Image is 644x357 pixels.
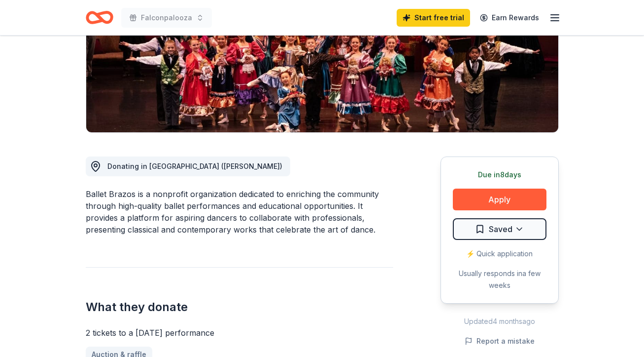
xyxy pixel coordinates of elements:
[474,9,545,27] a: Earn Rewards
[86,299,393,315] h2: What they donate
[86,6,113,29] a: Home
[441,316,559,327] div: Updated 4 months ago
[141,12,192,24] span: Falconpalooza
[489,223,512,236] span: Saved
[453,218,546,240] button: Saved
[86,327,393,339] div: 2 tickets to a [DATE] performance
[453,268,546,291] div: Usually responds in a few weeks
[397,9,470,27] a: Start free trial
[107,162,282,170] span: Donating in [GEOGRAPHIC_DATA] ([PERSON_NAME])
[453,189,546,210] button: Apply
[121,8,212,28] button: Falconpalooza
[453,248,546,260] div: ⚡️ Quick application
[465,335,535,347] button: Report a mistake
[453,169,546,181] div: Due in 8 days
[86,188,393,236] div: Ballet Brazos is a nonprofit organization dedicated to enriching the community through high-quali...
